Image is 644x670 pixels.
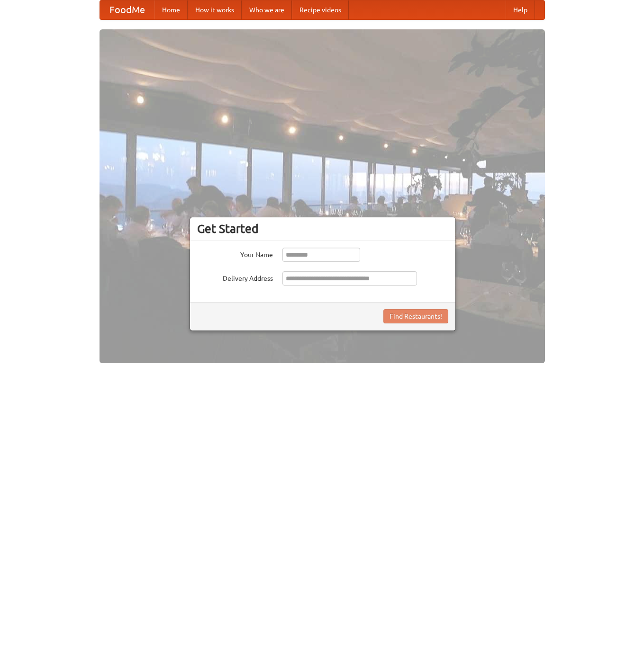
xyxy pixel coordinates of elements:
[242,0,292,19] a: Who we are
[197,248,273,259] label: Your Name
[292,0,349,19] a: Recipe videos
[197,222,448,236] h3: Get Started
[506,0,535,19] a: Help
[100,0,154,19] a: FoodMe
[154,0,188,19] a: Home
[188,0,242,19] a: How it works
[383,309,448,323] button: Find Restaurants!
[197,271,273,283] label: Delivery Address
